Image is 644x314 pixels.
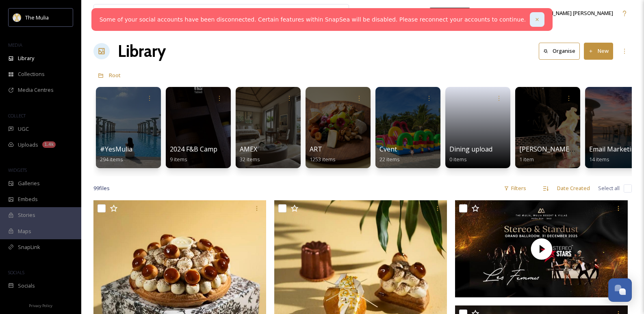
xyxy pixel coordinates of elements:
[519,145,590,163] a: [PERSON_NAME]'s FILE1 item
[240,156,260,163] span: 32 items
[109,70,121,80] a: Root
[379,156,400,163] span: 22 items
[18,243,40,251] span: SnapLink
[539,43,580,59] button: Organise
[8,42,22,48] span: MEDIA
[310,145,336,163] a: ART1253 items
[449,145,492,163] a: Dining upload0 items
[449,145,492,154] span: Dining upload
[310,156,336,163] span: 1253 items
[18,86,54,94] span: Media Centres
[8,167,27,173] span: WIDGETS
[29,303,52,308] span: Privacy Policy
[310,145,322,154] span: ART
[297,5,345,21] a: View all files
[553,180,594,196] div: Date Created
[379,145,397,154] span: Cvent
[18,211,35,219] span: Stories
[455,200,628,297] img: thumbnail
[93,184,110,192] span: 99 file s
[118,39,166,63] a: Library
[240,145,260,163] a: AMEX32 items
[598,184,620,192] span: Select all
[170,145,231,163] a: 2024 F&B Campaign9 items
[100,145,132,154] span: #YesMulia
[8,269,24,275] span: SOCIALS
[18,195,38,203] span: Embeds
[170,156,187,163] span: 9 items
[100,145,132,163] a: #YesMulia294 items
[25,14,49,21] span: The Mulia
[100,15,526,24] a: Some of your social accounts have been disconnected. Certain features within SnapSea will be disa...
[29,300,52,310] a: Privacy Policy
[584,43,613,59] button: New
[18,125,29,133] span: UGC
[13,13,21,22] img: mulia_logo.png
[500,180,530,196] div: Filters
[519,156,534,163] span: 1 item
[379,145,400,163] a: Cvent22 items
[18,54,34,62] span: Library
[531,9,613,17] span: [PERSON_NAME] [PERSON_NAME]
[8,113,26,119] span: COLLECT
[589,156,609,163] span: 14 items
[109,71,121,79] span: Root
[449,156,467,163] span: 0 items
[42,141,56,148] div: 1.4k
[100,156,123,163] span: 294 items
[18,180,40,187] span: Galleries
[18,227,31,235] span: Maps
[113,4,282,22] input: Search your library
[170,145,231,154] span: 2024 F&B Campaign
[519,145,590,154] span: [PERSON_NAME]'s FILE
[18,70,45,78] span: Collections
[518,5,617,21] a: [PERSON_NAME] [PERSON_NAME]
[429,8,470,19] a: What's New
[608,278,632,302] button: Open Chat
[18,141,38,149] span: Uploads
[240,145,257,154] span: AMEX
[18,282,35,290] span: Socials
